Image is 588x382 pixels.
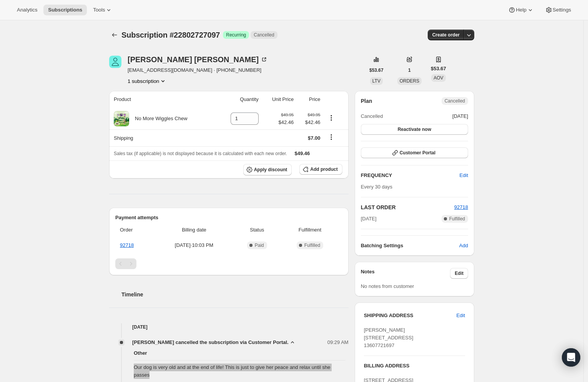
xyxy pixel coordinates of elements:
[120,242,134,248] a: 92718
[459,242,468,250] span: Add
[132,339,296,346] button: [PERSON_NAME] cancelled the subscription via Customer Portal.
[243,164,292,175] button: Apply discount
[361,242,459,250] h6: Batching Settings
[361,172,460,179] h2: FREQUENCY
[109,323,349,331] h4: [DATE]
[454,203,468,211] button: 92718
[400,78,419,84] span: ORDERS
[398,126,431,132] span: Reactivate now
[516,7,526,13] span: Help
[361,147,468,158] button: Customer Portal
[281,112,294,117] small: $49.95
[450,268,468,279] button: Edit
[361,184,392,190] span: Every 30 days
[254,32,274,38] span: Cancelled
[129,115,188,122] div: No More Wiggles Chew
[428,30,464,40] button: Create order
[121,291,349,298] h2: Timeline
[278,119,294,126] span: $42.46
[327,339,349,346] span: 09:29 AM
[299,164,342,175] button: Add product
[282,226,337,234] span: Fulfillment
[134,364,345,379] span: Our dog is very old and at the end of life! This is just to give her peace and relax until she pa...
[325,114,337,122] button: Product actions
[404,65,415,76] button: 1
[109,129,217,146] th: Shipping
[128,56,268,63] div: [PERSON_NAME] [PERSON_NAME]
[455,240,473,252] button: Add
[226,32,246,38] span: Recurring
[93,7,105,13] span: Tools
[115,214,342,222] h2: Payment attempts
[156,226,232,234] span: Billing date
[114,111,129,126] img: product img
[109,56,121,68] span: Robert Schnelle
[217,91,261,108] th: Quantity
[261,91,296,108] th: Unit Price
[115,222,154,238] th: Order
[369,67,384,73] span: $53.67
[296,91,322,108] th: Price
[457,312,465,319] span: Edit
[128,77,167,85] button: Product actions
[364,312,457,319] h3: SHIPPING ADDRESS
[361,124,468,135] button: Reactivate now
[361,268,450,279] h3: Notes
[553,7,571,13] span: Settings
[431,65,446,73] span: $53.67
[295,150,310,156] span: $49.46
[455,270,463,276] span: Edit
[364,327,414,348] span: [PERSON_NAME] [STREET_ADDRESS] 13607721697
[43,5,87,15] button: Subscriptions
[115,258,342,269] nav: Pagination
[460,172,468,179] span: Edit
[128,66,268,74] span: [EMAIL_ADDRESS][DOMAIN_NAME] · [PHONE_NUMBER]
[298,119,320,126] span: $42.46
[361,97,372,105] h2: Plan
[361,203,454,211] h2: LAST ORDER
[449,216,465,222] span: Fulfilled
[132,339,289,346] span: [PERSON_NAME] cancelled the subscription via Customer Portal.
[17,7,37,13] span: Analytics
[109,30,120,40] button: Subscriptions
[310,166,337,172] span: Add product
[400,150,435,156] span: Customer Portal
[408,67,411,73] span: 1
[88,5,117,15] button: Tools
[562,348,580,367] div: Open Intercom Messenger
[156,241,232,249] span: [DATE] · 10:03 PM
[109,91,217,108] th: Product
[236,226,277,234] span: Status
[540,5,576,15] button: Settings
[361,112,383,120] span: Cancelled
[114,151,287,156] span: Sales tax (if applicable) is not displayed because it is calculated with each new order.
[432,32,460,38] span: Create order
[445,98,465,104] span: Cancelled
[308,135,321,141] span: $7.00
[254,167,287,173] span: Apply discount
[454,204,468,210] a: 92718
[455,169,473,182] button: Edit
[325,133,337,141] button: Shipping actions
[361,283,414,289] span: No notes from customer
[121,31,220,39] span: Subscription #22802727097
[364,362,465,370] h3: BILLING ADDRESS
[365,65,388,76] button: $53.67
[372,78,380,84] span: LTV
[134,349,345,357] span: Other
[48,7,82,13] span: Subscriptions
[307,112,320,117] small: $49.95
[361,215,377,223] span: [DATE]
[255,242,264,248] span: Paid
[434,75,443,81] span: AOV
[304,242,320,248] span: Fulfilled
[12,5,42,15] button: Analytics
[452,112,468,120] span: [DATE]
[503,5,538,15] button: Help
[452,309,470,322] button: Edit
